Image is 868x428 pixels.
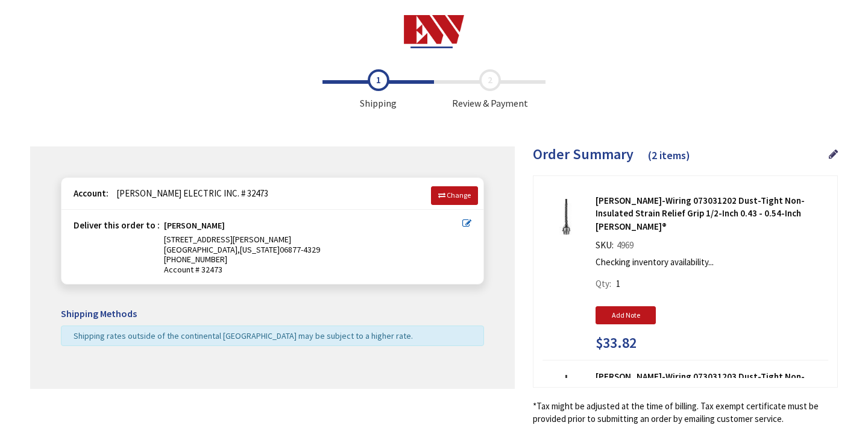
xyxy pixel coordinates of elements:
[614,239,637,251] span: 4969
[547,199,585,236] img: Hubbell-Wiring 073031202 Dust-Tight Non-Insulated Strain Relief Grip 1/2-Inch 0.43 - 0.54-Inch Ke...
[431,186,478,204] a: Change
[74,219,160,231] strong: Deliver this order to :
[533,400,838,426] : *Tax might be adjusted at the time of billing. Tax exempt certificate must be provided prior to s...
[404,15,465,48] img: Electrical Wholesalers, Inc.
[110,187,268,199] span: [PERSON_NAME] ELECTRIC INC. # 32473
[164,265,462,275] span: Account # 32473
[240,244,280,255] span: [US_STATE]
[596,239,637,256] div: SKU:
[61,309,484,319] h5: Shipping Methods
[322,69,434,110] span: Shipping
[596,278,609,289] span: Qty
[447,190,471,200] span: Change
[596,370,828,409] strong: [PERSON_NAME]-Wiring 073031203 Dust-Tight Non-Insulated Strain Relief Grip 3/4-Inch 0.54 - 0.73-I...
[547,375,585,412] img: Hubbell-Wiring 073031203 Dust-Tight Non-Insulated Strain Relief Grip 3/4-Inch 0.54 - 0.73-Inch Ke...
[648,148,690,162] span: (2 items)
[74,330,413,341] span: Shipping rates outside of the continental [GEOGRAPHIC_DATA] may be subject to a higher rate.
[164,221,225,234] strong: [PERSON_NAME]
[750,395,832,425] iframe: Opens a widget where you can find more information
[164,244,240,255] span: [GEOGRAPHIC_DATA],
[434,69,546,110] span: Review & Payment
[164,234,291,245] span: [STREET_ADDRESS][PERSON_NAME]
[74,187,108,199] strong: Account:
[533,145,634,163] span: Order Summary
[164,254,227,265] span: [PHONE_NUMBER]
[596,256,822,268] p: Checking inventory availability...
[280,244,320,255] span: 06877-4329
[596,194,828,233] strong: [PERSON_NAME]-Wiring 073031202 Dust-Tight Non-Insulated Strain Relief Grip 1/2-Inch 0.43 - 0.54-I...
[596,335,637,351] span: $33.82
[616,278,620,289] span: 1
